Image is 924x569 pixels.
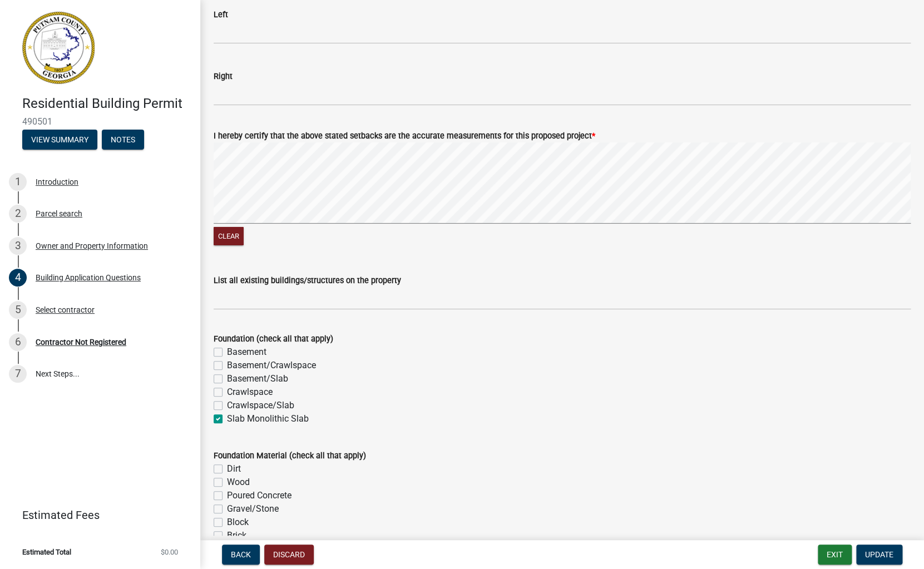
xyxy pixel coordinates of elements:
[36,306,95,314] div: Select contractor
[9,504,182,526] a: Estimated Fees
[214,335,333,343] label: Foundation (check all that apply)
[102,136,144,145] wm-modal-confirm: Notes
[222,545,260,565] button: Back
[231,550,251,559] span: Back
[36,242,148,250] div: Owner and Property Information
[214,73,233,81] label: Right
[9,301,27,319] div: 5
[818,545,852,565] button: Exit
[227,359,316,372] label: Basement/Crawlspace
[264,545,314,565] button: Discard
[22,548,71,556] span: Estimated Total
[22,96,191,112] h4: Residential Building Permit
[214,132,595,140] label: I hereby certify that the above stated setbacks are the accurate measurements for this proposed p...
[22,130,97,150] button: View Summary
[36,210,82,217] div: Parcel search
[9,269,27,286] div: 4
[161,548,178,556] span: $0.00
[22,116,178,127] span: 490501
[214,11,228,19] label: Left
[22,136,97,145] wm-modal-confirm: Summary
[227,476,250,489] label: Wood
[214,227,244,245] button: Clear
[227,345,266,359] label: Basement
[227,372,288,385] label: Basement/Slab
[227,399,294,412] label: Crawlspace/Slab
[36,274,141,281] div: Building Application Questions
[227,489,291,502] label: Poured Concrete
[227,412,309,425] label: Slab Monolithic Slab
[214,277,401,285] label: List all existing buildings/structures on the property
[9,173,27,191] div: 1
[856,545,902,565] button: Update
[36,178,78,186] div: Introduction
[227,516,249,529] label: Block
[227,529,246,542] label: Brick
[227,462,241,476] label: Dirt
[102,130,144,150] button: Notes
[865,550,893,559] span: Update
[9,365,27,383] div: 7
[9,237,27,255] div: 3
[227,502,279,516] label: Gravel/Stone
[22,12,95,84] img: Putnam County, Georgia
[214,452,366,460] label: Foundation Material (check all that apply)
[36,338,126,346] div: Contractor Not Registered
[227,385,273,399] label: Crawlspace
[9,205,27,222] div: 2
[9,333,27,351] div: 6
